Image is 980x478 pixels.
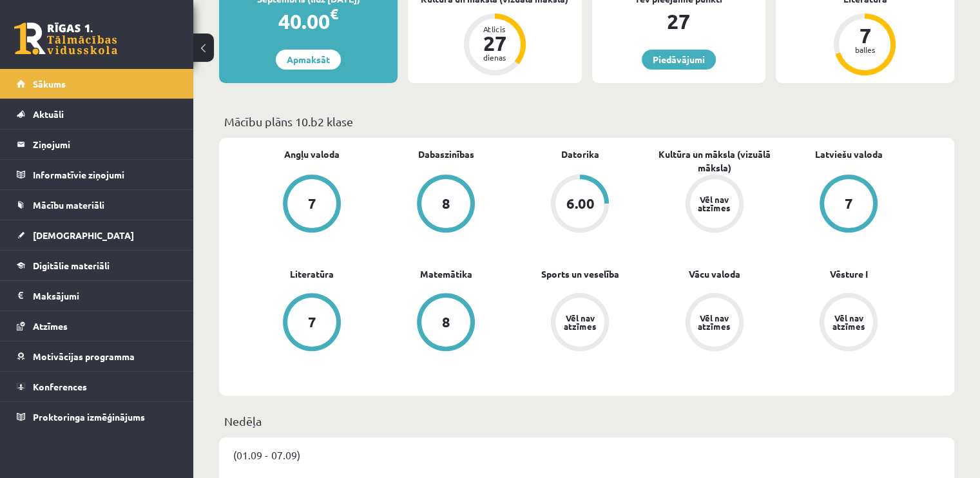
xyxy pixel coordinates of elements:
[648,148,782,175] a: Kultūra un māksla (vizuālā māksla)
[245,175,379,235] a: 7
[379,293,513,354] a: 8
[513,293,647,354] a: Vēl nav atzīmes
[541,267,619,281] a: Sports un veselība
[782,293,916,354] a: Vēl nav atzīmes
[476,53,514,61] div: dienas
[17,69,177,99] a: Sākums
[476,33,514,53] div: 27
[561,148,599,161] a: Datorika
[308,196,316,211] div: 7
[513,175,647,235] a: 6.00
[33,260,110,271] span: Digitālie materiāli
[284,148,340,161] a: Angļu valoda
[442,315,450,329] div: 8
[844,196,852,211] div: 7
[33,160,177,189] legend: Informatīvie ziņojumi
[33,281,177,311] legend: Maksājumi
[17,251,177,280] a: Digitālie materiāli
[17,99,177,129] a: Aktuāli
[831,314,867,330] div: Vēl nav atzīmes
[330,5,338,23] span: €
[697,314,733,330] div: Vēl nav atzīmes
[420,267,472,281] a: Matemātika
[219,437,954,472] div: (01.09 - 07.09)
[33,411,145,423] span: Proktoringa izmēģinājums
[845,25,884,46] div: 7
[562,314,598,330] div: Vēl nav atzīmes
[697,195,733,212] div: Vēl nav atzīmes
[566,196,594,211] div: 6.00
[17,372,177,401] a: Konferences
[689,267,740,281] a: Vācu valoda
[33,320,68,332] span: Atzīmes
[17,129,177,159] a: Ziņojumi
[14,23,117,55] a: Rīgas 1. Tālmācības vidusskola
[33,229,134,241] span: [DEMOGRAPHIC_DATA]
[219,6,398,37] div: 40.00
[308,315,316,329] div: 7
[17,341,177,371] a: Motivācijas programma
[33,78,66,90] span: Sākums
[418,148,474,161] a: Dabaszinības
[814,148,882,161] a: Latviešu valoda
[442,196,450,211] div: 8
[33,350,135,362] span: Motivācijas programma
[224,412,949,430] p: Nedēļa
[642,50,716,70] a: Piedāvājumi
[648,175,782,235] a: Vēl nav atzīmes
[17,160,177,189] a: Informatīvie ziņojumi
[17,281,177,311] a: Maksājumi
[33,129,177,159] legend: Ziņojumi
[845,46,884,53] div: balles
[379,175,513,235] a: 8
[17,220,177,250] a: [DEMOGRAPHIC_DATA]
[33,381,87,392] span: Konferences
[829,267,867,281] a: Vēsture I
[782,175,916,235] a: 7
[224,113,949,130] p: Mācību plāns 10.b2 klase
[592,6,765,37] div: 27
[648,293,782,354] a: Vēl nav atzīmes
[33,199,104,211] span: Mācību materiāli
[476,25,514,33] div: Atlicis
[276,50,341,70] a: Apmaksāt
[290,267,334,281] a: Literatūra
[245,293,379,354] a: 7
[33,108,64,120] span: Aktuāli
[17,190,177,220] a: Mācību materiāli
[17,402,177,432] a: Proktoringa izmēģinājums
[17,311,177,341] a: Atzīmes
